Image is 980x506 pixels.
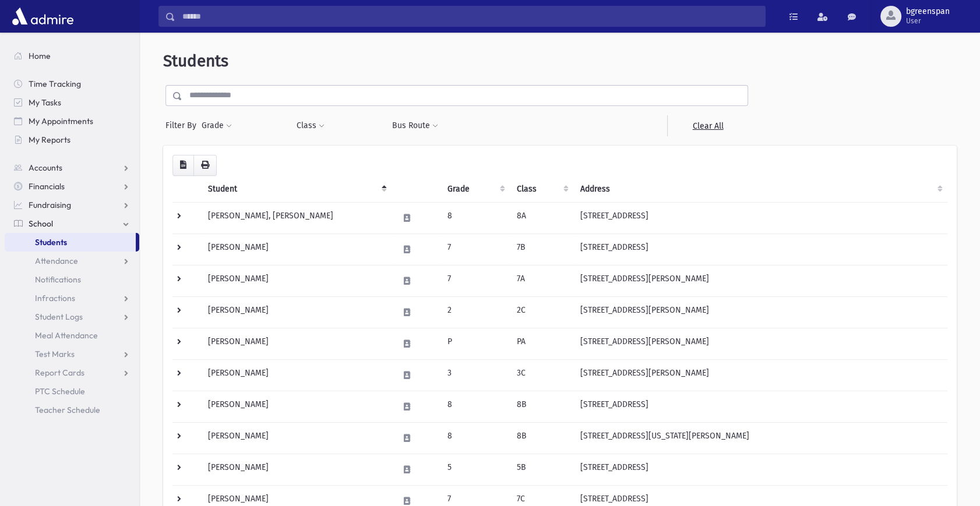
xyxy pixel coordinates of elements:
a: School [5,214,139,233]
td: [STREET_ADDRESS] [573,454,947,485]
td: 5 [440,454,510,485]
td: 8B [510,422,573,454]
span: Fundraising [29,200,71,210]
a: My Appointments [5,112,139,130]
button: Grade [201,115,232,136]
td: 8B [510,391,573,422]
td: [STREET_ADDRESS] [573,202,947,233]
span: Financials [29,181,65,192]
a: Student Logs [5,307,139,326]
button: Print [193,155,217,176]
a: Clear All [667,115,748,136]
a: Report Cards [5,363,139,382]
td: [STREET_ADDRESS] [573,233,947,265]
a: Fundraising [5,196,139,214]
td: 3C [510,359,573,391]
td: [STREET_ADDRESS][PERSON_NAME] [573,265,947,296]
a: Test Marks [5,345,139,363]
button: Bus Route [392,115,439,136]
td: [PERSON_NAME] [201,454,392,485]
span: Time Tracking [29,79,81,89]
span: PTC Schedule [35,386,85,397]
span: My Reports [29,135,70,145]
td: P [440,328,510,359]
td: [STREET_ADDRESS][US_STATE][PERSON_NAME] [573,422,947,454]
a: My Tasks [5,93,139,112]
input: Search [175,6,765,27]
span: Accounts [29,162,62,173]
td: [PERSON_NAME] [201,422,392,454]
td: [PERSON_NAME] [201,359,392,391]
td: 5B [510,454,573,485]
th: Address: activate to sort column ascending [573,176,947,203]
span: bgreenspan [906,7,950,16]
span: Test Marks [35,349,75,359]
span: Report Cards [35,367,84,378]
a: Accounts [5,158,139,177]
a: Attendance [5,252,139,270]
th: Grade: activate to sort column ascending [440,176,510,203]
td: 8 [440,422,510,454]
span: School [29,218,53,229]
span: Students [35,237,67,247]
a: Infractions [5,289,139,307]
td: 8 [440,202,510,233]
span: Filter By [165,119,201,132]
td: 3 [440,359,510,391]
td: 2C [510,296,573,328]
td: [PERSON_NAME] [201,233,392,265]
span: Meal Attendance [35,330,98,341]
a: PTC Schedule [5,382,139,401]
img: AdmirePro [9,5,76,28]
td: [PERSON_NAME], [PERSON_NAME] [201,202,392,233]
button: Class [296,115,325,136]
a: Time Tracking [5,75,139,93]
span: My Appointments [29,116,93,126]
td: PA [510,328,573,359]
td: [STREET_ADDRESS][PERSON_NAME] [573,359,947,391]
button: CSV [172,155,194,176]
span: My Tasks [29,97,61,108]
span: Students [163,51,228,70]
a: My Reports [5,130,139,149]
span: Teacher Schedule [35,405,100,415]
td: 7 [440,233,510,265]
th: Class: activate to sort column ascending [510,176,573,203]
td: [STREET_ADDRESS][PERSON_NAME] [573,296,947,328]
a: Financials [5,177,139,196]
a: Meal Attendance [5,326,139,345]
td: 7B [510,233,573,265]
td: [STREET_ADDRESS][PERSON_NAME] [573,328,947,359]
td: [PERSON_NAME] [201,265,392,296]
span: Student Logs [35,312,83,322]
td: 2 [440,296,510,328]
span: User [906,16,950,26]
a: Notifications [5,270,139,289]
a: Teacher Schedule [5,401,139,419]
td: [PERSON_NAME] [201,328,392,359]
td: [PERSON_NAME] [201,391,392,422]
span: Attendance [35,256,78,266]
td: 7 [440,265,510,296]
td: [PERSON_NAME] [201,296,392,328]
th: Student: activate to sort column descending [201,176,392,203]
a: Students [5,233,136,252]
span: Home [29,51,51,61]
td: [STREET_ADDRESS] [573,391,947,422]
span: Notifications [35,274,81,285]
a: Home [5,47,139,65]
span: Infractions [35,293,75,303]
td: 7A [510,265,573,296]
td: 8 [440,391,510,422]
td: 8A [510,202,573,233]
